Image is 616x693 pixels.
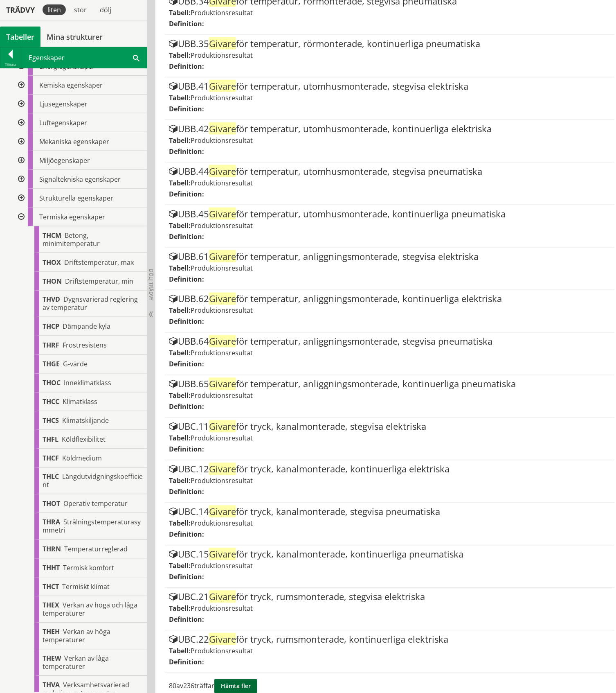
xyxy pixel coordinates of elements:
[191,51,253,60] span: Produktionsresultat
[169,147,204,156] label: Definition:
[169,93,191,102] label: Tabell:
[169,190,204,199] label: Definition:
[43,472,59,481] span: THLC
[169,476,191,485] label: Tabell:
[169,465,610,474] div: UBC.12 för tryck, kanalmonterade, kontinuerliga elektriska
[183,682,194,691] span: 236
[63,397,97,406] span: Klimatklass
[169,167,610,176] div: UBB.44 för temperatur, utomhusmonterade, stegvisa pneumatiska
[64,545,128,554] span: Temperaturreglerad
[43,564,60,573] span: THHT
[39,137,109,146] span: Mekaniska egenskaper
[209,420,236,433] span: Givare
[43,295,60,304] span: THVD
[39,212,105,221] span: Termiska egenskaper
[62,454,102,463] span: Köldmedium
[43,654,61,663] span: THEW
[63,499,128,508] span: Operativ temperatur
[191,391,253,400] span: Produktionsresultat
[169,647,191,656] label: Tabell:
[191,136,253,145] span: Produktionsresultat
[191,8,253,17] span: Produktionsresultat
[169,682,176,691] span: 80
[43,360,60,369] span: THGE
[169,530,204,539] label: Definition:
[169,275,204,284] label: Definition:
[40,27,109,47] a: Mina strukturer
[43,341,59,350] span: THRF
[169,562,191,571] label: Tabell:
[169,573,204,582] label: Definition:
[43,231,61,240] span: THCM
[169,635,610,645] div: UBC.22 för tryck, rumsmonterade, kontinuerliga elektriska
[209,208,236,220] span: Givare
[64,379,111,388] span: Inneklimatklass
[43,322,59,331] span: THCP
[191,349,253,358] span: Produktionsresultat
[169,349,191,358] label: Tabell:
[43,518,141,535] span: Strålningstemperaturasymmetri
[209,548,236,560] span: Givare
[169,178,191,187] label: Tabell:
[0,61,21,68] div: Tillbaka
[169,422,610,432] div: UBC.11 för tryck, kanalmonterade, stegvisa elektriska
[62,435,106,444] span: Köldflexibilitet
[209,122,236,135] span: Givare
[63,360,88,369] span: G-värde
[209,250,236,262] span: Givare
[169,488,204,497] label: Definition:
[169,402,204,411] label: Definition:
[209,378,236,390] span: Givare
[43,295,138,312] span: Dygnsvarierad reglering av temperatur
[43,258,61,267] span: THOX
[62,582,110,591] span: Termiskt klimat
[133,53,139,62] span: Sök i tabellen
[209,506,236,518] span: Givare
[65,277,133,286] span: Driftstemperatur, min
[169,507,610,517] div: UBC.14 för tryck, kanalmonterade, stegvisa pneumatiska
[169,209,610,219] div: UBB.45 för temperatur, utomhusmonterade, kontinuerliga pneumatiska
[169,19,204,28] label: Definition:
[43,5,66,15] div: liten
[191,647,253,656] span: Produktionsresultat
[39,99,88,108] span: Ljusegenskaper
[191,519,253,528] span: Produktionsresultat
[169,221,191,230] label: Tabell:
[21,47,147,68] div: Egenskaper
[169,519,191,528] label: Tabell:
[169,294,610,304] div: UBB.62 för temperatur, anliggningsmonterade, kontinuerliga elektriska
[95,5,116,15] div: dölj
[169,264,191,273] label: Tabell:
[169,306,191,315] label: Tabell:
[169,391,191,400] label: Tabell:
[39,156,90,165] span: Miljöegenskaper
[63,322,110,331] span: Dämpande kyla
[209,591,236,603] span: Givare
[43,379,61,388] span: THOC
[64,258,134,267] span: Driftstemperatur, max
[43,601,59,610] span: THEX
[43,416,59,425] span: THCS
[43,454,59,463] span: THCF
[191,562,253,571] span: Produktionsresultat
[191,476,253,485] span: Produktionsresultat
[169,317,204,326] label: Definition:
[191,264,253,273] span: Produktionsresultat
[39,81,103,90] span: Kemiska egenskaper
[209,165,236,177] span: Givare
[43,518,60,527] span: THRA
[39,175,121,184] span: Signaltekniska egenskaper
[169,604,191,613] label: Tabell:
[169,615,204,624] label: Definition:
[209,335,236,348] span: Givare
[43,435,58,444] span: THFL
[62,416,109,425] span: Klimatskiljande
[169,434,191,443] label: Tabell:
[148,269,155,301] span: Dölj trädvy
[169,8,191,17] label: Tabell:
[43,499,60,508] span: THOT
[191,93,253,102] span: Produktionsresultat
[209,293,236,305] span: Givare
[169,104,204,113] label: Definition:
[169,360,204,369] label: Definition:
